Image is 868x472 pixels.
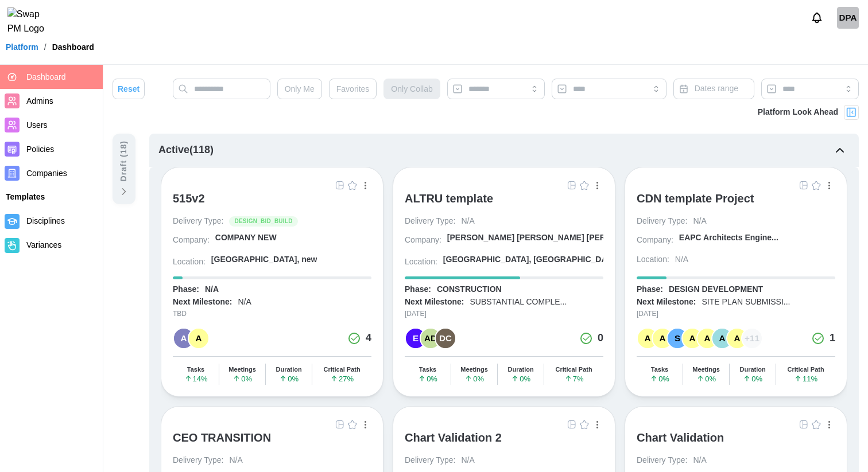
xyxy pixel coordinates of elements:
[405,455,455,466] div: Delivery Type:
[578,418,591,431] button: Empty Star
[742,329,762,348] div: + 11
[637,235,673,246] div: Company:
[679,232,835,248] a: EAPC Architects Engine...
[285,79,315,99] span: Only Me
[810,418,823,431] button: Empty Star
[173,256,206,268] div: Location:
[348,420,357,429] img: Empty Star
[215,232,371,248] a: COMPANY NEW
[158,142,214,158] div: Active ( 118 )
[679,232,778,244] div: EAPC Architects Engine...
[419,366,436,373] div: Tasks
[669,284,763,295] div: DESIGN DEVELOPMENT
[638,329,657,348] div: A
[405,297,464,308] div: Next Milestone:
[173,431,271,444] div: CEO TRANSITION
[598,330,603,346] div: 0
[173,455,223,466] div: Delivery Type:
[567,181,576,190] img: Grid Icon
[461,455,474,466] div: N/A
[405,309,603,319] div: [DATE]
[173,297,232,308] div: Next Milestone:
[637,192,835,216] a: CDN template Project
[366,330,371,346] div: 4
[405,235,441,246] div: Company:
[447,232,603,248] a: [PERSON_NAME] [PERSON_NAME] [PERSON_NAME] A...
[846,107,857,118] img: Project Look Ahead Button
[113,79,145,99] button: Reset
[215,232,277,244] div: COMPANY NEW
[673,79,754,99] button: Dates range
[758,106,838,119] div: Platform Look Ahead
[580,420,589,429] img: Empty Star
[436,329,455,348] div: DC
[812,420,821,429] img: Empty Star
[405,431,502,444] div: Chart Validation 2
[555,366,592,373] div: Critical Path
[799,181,808,190] img: Grid Icon
[447,232,668,244] div: [PERSON_NAME] [PERSON_NAME] [PERSON_NAME] A...
[26,72,66,81] span: Dashboard
[211,254,317,266] div: [GEOGRAPHIC_DATA], new
[799,420,808,429] img: Grid Icon
[637,455,687,466] div: Delivery Type:
[52,43,94,51] div: Dashboard
[6,43,38,51] a: Platform
[238,297,251,308] div: N/A
[712,329,732,348] div: A
[693,216,706,227] div: N/A
[637,297,696,308] div: Next Milestone:
[692,366,720,373] div: Meetings
[173,216,223,227] div: Delivery Type:
[118,141,130,181] div: Draft ( 18 )
[797,179,810,192] a: Grid Icon
[637,309,835,319] div: [DATE]
[26,145,54,154] span: Policies
[807,8,827,28] button: Notifications
[26,120,48,130] span: Users
[418,375,437,383] span: 0 %
[695,84,738,93] span: Dates range
[6,191,97,204] div: Templates
[650,375,669,383] span: 0 %
[405,431,603,455] a: Chart Validation 2
[837,7,859,29] div: DPA
[334,179,346,192] button: Grid Icon
[797,418,810,431] button: Grid Icon
[276,366,302,373] div: Duration
[564,375,584,383] span: 7 %
[173,284,199,295] div: Phase:
[118,79,139,99] span: Reset
[335,181,344,190] img: Grid Icon
[653,329,672,348] div: A
[668,329,687,348] div: S
[794,375,817,383] span: 11 %
[405,256,437,268] div: Location:
[405,216,455,227] div: Delivery Type:
[565,418,578,431] button: Grid Icon
[277,79,322,99] button: Only Me
[335,420,344,429] img: Grid Icon
[461,216,474,227] div: N/A
[405,192,493,205] div: ALTRU template
[437,284,502,295] div: CONSTRUCTION
[329,79,377,99] button: Favorites
[173,309,371,319] div: TBD
[173,235,210,246] div: Company:
[184,375,208,383] span: 14 %
[7,7,54,36] img: Swap PM Logo
[26,96,53,106] span: Admins
[44,43,46,51] div: /
[565,179,578,192] button: Grid Icon
[405,284,431,295] div: Phase:
[637,216,687,227] div: Delivery Type:
[406,329,425,348] div: E
[511,375,530,383] span: 0 %
[279,375,299,383] span: 0 %
[189,329,208,348] div: A
[580,181,589,190] img: Empty Star
[173,192,371,216] a: 515v2
[693,455,706,466] div: N/A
